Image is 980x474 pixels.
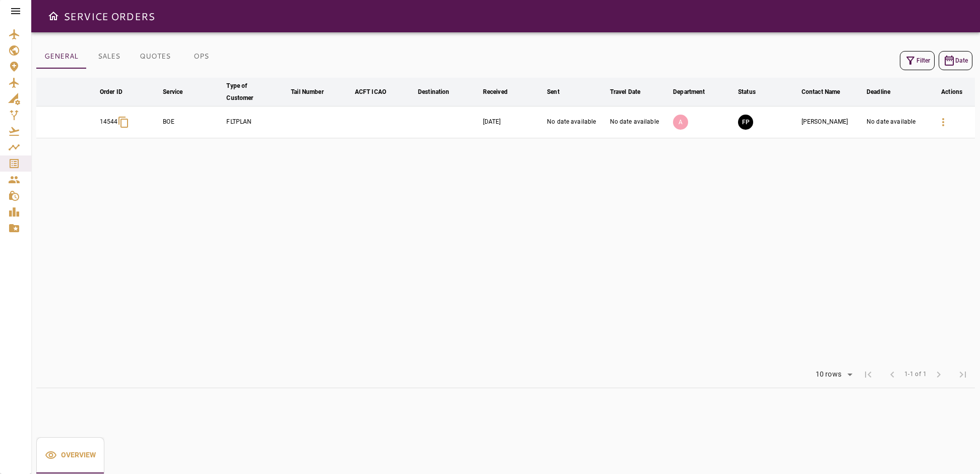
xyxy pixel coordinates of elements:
[100,86,136,98] span: Order ID
[927,362,951,387] span: Next Page
[610,86,653,98] span: Travel Date
[36,44,86,69] button: GENERAL
[36,437,104,473] div: basic tabs example
[43,6,64,26] button: Open drawer
[291,86,336,98] span: Tail Number
[481,107,545,138] td: [DATE]
[802,86,853,98] span: Contact Name
[547,86,573,98] span: Sent
[355,86,399,98] span: ACFT ICAO
[867,86,903,98] span: Deadline
[800,107,865,138] td: [PERSON_NAME]
[483,86,508,98] div: Received
[867,86,890,98] div: Deadline
[36,437,104,473] button: Overview
[931,110,955,134] button: Details
[865,107,929,138] td: No date available
[738,86,756,98] div: Status
[86,44,132,69] button: SALES
[291,86,323,98] div: Tail Number
[673,115,688,130] p: A
[483,86,521,98] span: Received
[802,86,840,98] div: Contact Name
[226,80,274,104] div: Type of Customer
[64,8,155,24] h6: SERVICE ORDERS
[951,362,975,387] span: Last Page
[673,86,705,98] div: Department
[163,86,182,98] div: Service
[178,44,224,69] button: OPS
[161,107,224,138] td: BOE
[904,370,927,380] span: 1-1 of 1
[900,51,935,70] button: Filter
[100,86,122,98] div: Order ID
[418,86,449,98] div: Destination
[608,107,671,138] td: No date available
[224,107,289,138] td: FLTPLAN
[880,362,904,387] span: Previous Page
[418,86,462,98] span: Destination
[939,51,972,70] button: Date
[809,367,856,382] div: 10 rows
[36,44,224,69] div: basic tabs example
[355,86,386,98] div: ACFT ICAO
[545,107,608,138] td: No date available
[132,44,178,69] button: QUOTES
[163,86,196,98] span: Service
[100,118,118,126] p: 14544
[738,115,753,130] button: FINAL PREPARATION
[610,86,640,98] div: Travel Date
[547,86,560,98] div: Sent
[738,86,769,98] span: Status
[813,370,844,379] div: 10 rows
[673,86,718,98] span: Department
[226,80,287,104] span: Type of Customer
[856,362,880,387] span: First Page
